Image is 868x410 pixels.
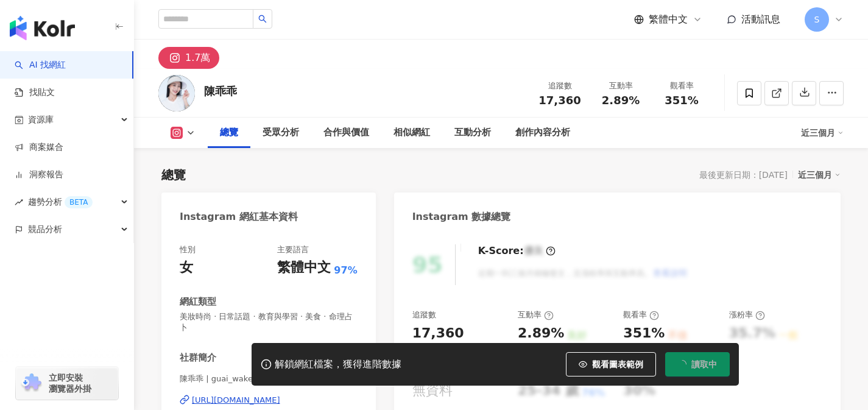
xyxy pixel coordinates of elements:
[665,352,730,376] button: 讀取中
[538,94,580,107] span: 17,360
[454,125,491,140] div: 互動分析
[15,59,66,71] a: searchAI 找網紅
[801,123,844,143] div: 近三個月
[16,367,118,400] a: chrome extension立即安裝 瀏覽器外掛
[729,309,765,320] div: 漲粉率
[49,372,91,394] span: 立即安裝 瀏覽器外掛
[412,309,436,320] div: 追蹤數
[677,359,686,369] span: loading
[798,167,841,183] div: 近三個月
[623,324,665,343] div: 351%
[192,395,280,406] div: [URL][DOMAIN_NAME]
[28,106,54,133] span: 資源庫
[649,13,688,26] span: 繁體中文
[180,395,358,406] a: [URL][DOMAIN_NAME]
[478,244,556,258] div: K-Score :
[323,125,369,140] div: 合作與價值
[185,49,210,66] div: 1.7萬
[15,87,55,99] a: 找貼文
[258,15,267,23] span: search
[658,80,705,92] div: 觀看率
[665,94,699,107] span: 351%
[180,311,358,333] span: 美妝時尚 · 日常話題 · 教育與學習 · 美食 · 命理占卜
[15,169,63,181] a: 洞察報告
[180,244,196,255] div: 性別
[263,125,299,140] div: 受眾分析
[814,13,820,26] span: S
[741,13,780,25] span: 活動訊息
[277,258,331,277] div: 繁體中文
[180,258,193,277] div: 女
[592,359,643,369] span: 觀看圖表範例
[518,309,554,320] div: 互動率
[180,295,216,308] div: 網紅類型
[334,264,357,277] span: 97%
[412,381,453,400] div: 無資料
[158,47,219,69] button: 1.7萬
[566,352,656,376] button: 觀看圖表範例
[537,80,583,92] div: 追蹤數
[412,210,511,224] div: Instagram 數據總覽
[515,125,570,140] div: 創作內容分析
[691,359,717,369] span: 讀取中
[158,75,195,111] img: KOL Avatar
[161,166,186,183] div: 總覽
[393,125,430,140] div: 相似網紅
[699,170,788,180] div: 最後更新日期：[DATE]
[518,324,564,343] div: 2.89%
[277,244,309,255] div: 主要語言
[180,210,298,224] div: Instagram 網紅基本資料
[10,16,75,40] img: logo
[412,324,464,343] div: 17,360
[65,196,93,208] div: BETA
[220,125,238,140] div: 總覽
[204,83,237,99] div: 陳乖乖
[602,94,640,107] span: 2.89%
[19,373,43,393] img: chrome extension
[15,141,63,154] a: 商案媒合
[28,216,62,243] span: 競品分析
[28,188,93,216] span: 趨勢分析
[598,80,644,92] div: 互動率
[275,358,401,371] div: 解鎖網紅檔案，獲得進階數據
[15,198,23,207] span: rise
[623,309,659,320] div: 觀看率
